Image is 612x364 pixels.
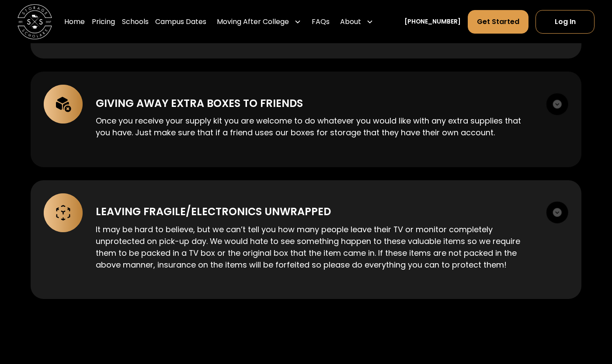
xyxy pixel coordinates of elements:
a: Campus Dates [155,10,206,34]
div: About [337,10,377,34]
img: Storage Scholars main logo [17,4,52,39]
a: FAQs [312,10,330,34]
div: Moving After College [217,17,289,27]
div: Leaving Fragile/Electronics unwrapped [96,204,331,220]
a: Pricing [92,10,115,34]
a: Home [64,10,85,34]
div: About [340,17,361,27]
p: Once you receive your supply kit you are welcome to do whatever you would like with any extra sup... [96,115,533,139]
a: Get Started [468,10,529,34]
a: home [17,4,52,39]
p: It may be hard to believe, but we can’t tell you how many people leave their TV or monitor comple... [96,224,533,271]
div: Giving away extra boxes to friends [96,96,303,111]
a: Log In [535,10,595,34]
a: [PHONE_NUMBER] [404,17,461,26]
a: Schools [122,10,149,34]
div: Moving After College [213,10,305,34]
